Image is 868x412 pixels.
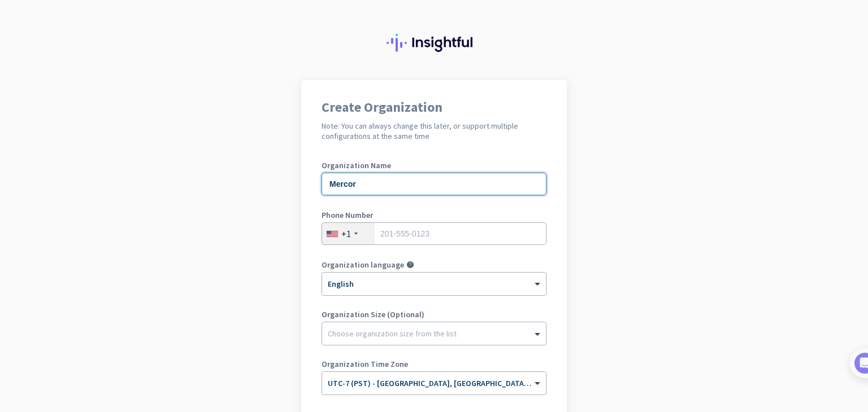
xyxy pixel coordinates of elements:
[322,173,546,195] input: What is the name of your organization?
[341,228,351,239] div: +1
[322,121,546,141] h2: Note: You can always change this later, or support multiple configurations at the same time
[322,161,546,169] label: Organization Name
[387,34,481,52] img: Insightful
[322,100,546,114] h1: Create Organization
[322,261,404,269] label: Organization language
[322,211,546,219] label: Phone Number
[322,360,546,368] label: Organization Time Zone
[322,222,546,245] input: 201-555-0123
[406,261,414,269] i: help
[322,310,546,318] label: Organization Size (Optional)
